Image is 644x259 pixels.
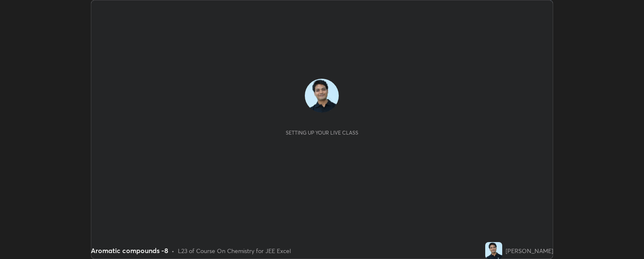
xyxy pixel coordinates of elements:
[305,79,339,113] img: a66c93c3f3b24783b2fbdc83a771ea14.jpg
[91,245,168,256] div: Aromatic compounds -8
[286,129,358,136] div: Setting up your live class
[506,246,553,255] div: [PERSON_NAME]
[178,246,291,255] div: L23 of Course On Chemistry for JEE Excel
[485,242,502,259] img: a66c93c3f3b24783b2fbdc83a771ea14.jpg
[172,246,174,255] div: •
